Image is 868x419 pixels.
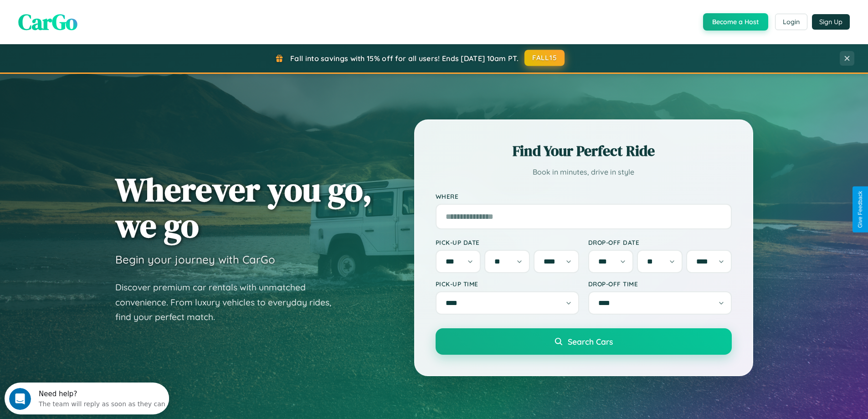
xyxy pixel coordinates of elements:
[436,328,732,355] button: Search Cars
[115,171,372,243] h1: Wherever you go, we go
[34,8,161,15] div: Need help?
[857,191,863,228] div: Give Feedback
[524,50,565,66] button: FALL15
[588,238,732,246] label: Drop-off Date
[115,253,275,266] h3: Begin your journey with CarGo
[436,238,579,246] label: Pick-up Date
[775,14,807,30] button: Login
[4,4,169,29] div: Open Intercom Messenger
[436,141,732,161] h2: Find Your Perfect Ride
[18,7,77,37] span: CarGo
[436,166,732,179] p: Book in minutes, drive in style
[290,54,519,63] span: Fall into savings with 15% off for all users! Ends [DATE] 10am PT.
[5,383,169,414] iframe: Intercom live chat discovery launcher
[703,13,768,31] button: Become a Host
[812,14,850,30] button: Sign Up
[568,336,613,347] span: Search Cars
[115,280,343,325] p: Discover premium car rentals with unmatched convenience. From luxury vehicles to everyday rides, ...
[9,388,31,410] iframe: Intercom live chat
[34,15,161,25] div: The team will reply as soon as they can
[436,280,579,288] label: Pick-up Time
[436,192,732,200] label: Where
[588,280,732,288] label: Drop-off Time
